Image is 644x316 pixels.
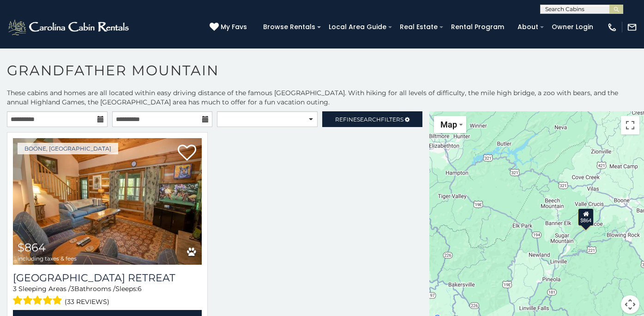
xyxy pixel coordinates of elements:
[13,272,202,284] h3: Boulder Falls Retreat
[335,116,403,123] span: Refine Filters
[18,255,77,261] span: including taxes & fees
[607,22,617,32] img: phone-regular-white.png
[440,120,457,129] span: Map
[65,296,109,308] span: (33 reviews)
[322,111,423,127] a: RefineSearchFilters
[71,285,74,293] span: 3
[395,20,442,34] a: Real Estate
[13,284,202,308] div: Sleeping Areas / Bathrooms / Sleeps:
[357,116,381,123] span: Search
[446,20,509,34] a: Rental Program
[259,20,320,34] a: Browse Rentals
[13,272,202,284] a: [GEOGRAPHIC_DATA] Retreat
[627,22,637,32] img: mail-regular-white.png
[513,20,543,34] a: About
[18,241,46,254] span: $864
[13,138,202,265] a: Boulder Falls Retreat $864 including taxes & fees
[621,116,639,134] button: Toggle fullscreen view
[7,18,132,36] img: White-1-2.png
[324,20,391,34] a: Local Area Guide
[18,143,118,154] a: Boone, [GEOGRAPHIC_DATA]
[578,208,594,226] div: $864
[138,285,142,293] span: 6
[210,22,249,32] a: My Favs
[621,295,639,314] button: Map camera controls
[434,116,466,133] button: Change map style
[221,22,247,32] span: My Favs
[547,20,598,34] a: Owner Login
[13,285,17,293] span: 3
[13,138,202,265] img: Boulder Falls Retreat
